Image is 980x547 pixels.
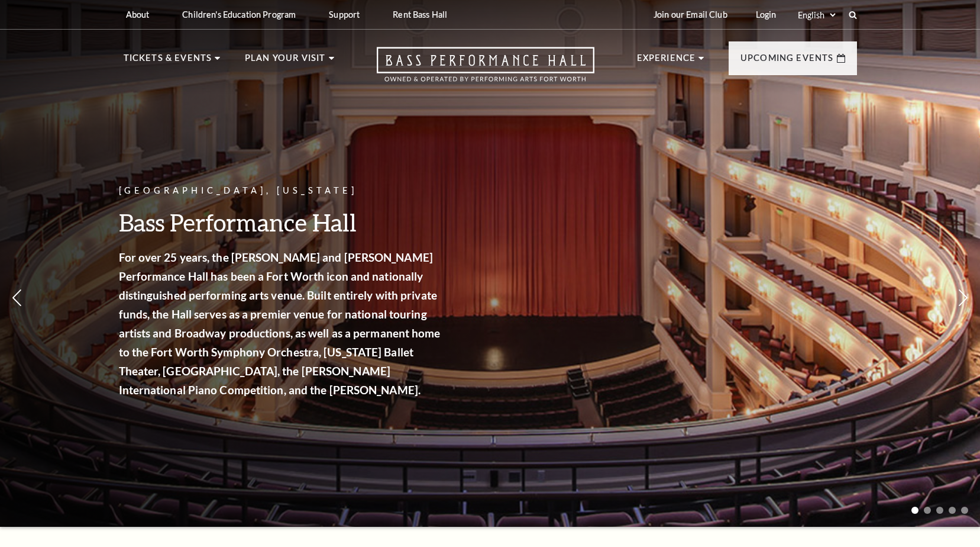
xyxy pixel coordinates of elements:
[740,51,834,72] p: Upcoming Events
[637,51,696,72] p: Experience
[119,250,441,397] strong: For over 25 years, the [PERSON_NAME] and [PERSON_NAME] Performance Hall has been a Fort Worth ico...
[124,51,212,72] p: Tickets & Events
[245,51,326,72] p: Plan Your Visit
[119,184,444,198] p: [GEOGRAPHIC_DATA], [US_STATE]
[182,9,296,20] p: Children's Education Program
[119,207,444,237] h3: Bass Performance Hall
[795,9,837,21] select: Select:
[393,9,447,20] p: Rent Bass Hall
[126,9,150,20] p: About
[329,9,360,20] p: Support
